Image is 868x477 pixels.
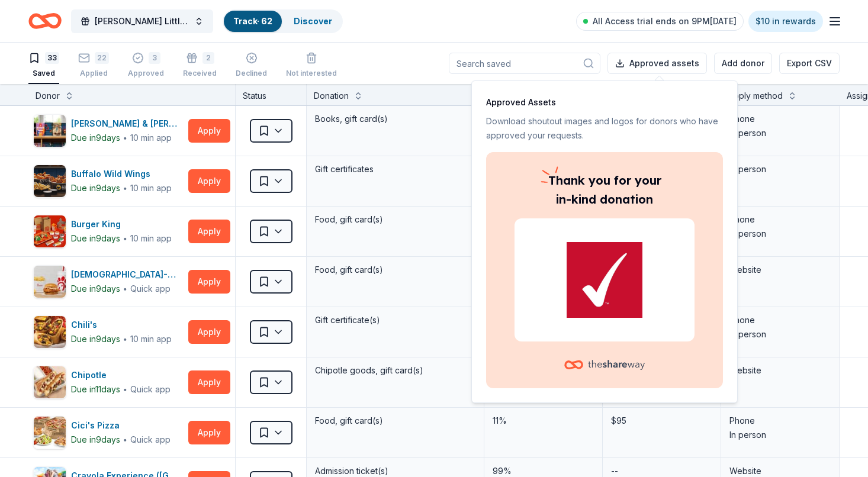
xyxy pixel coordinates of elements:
div: Quick app [130,434,171,446]
img: Image for Chipotle [34,366,66,398]
img: Image for Buffalo Wild Wings [34,165,66,197]
div: In person [729,227,831,241]
a: $10 in rewards [748,11,823,32]
div: In person [729,428,831,442]
div: 10 min app [130,182,172,194]
a: All Access trial ends on 9PM[DATE] [576,12,744,31]
div: In person [729,327,831,341]
button: Image for Chick-fil-A (Boca Raton)[DEMOGRAPHIC_DATA]-fil-A ([GEOGRAPHIC_DATA])Due in9days∙Quick app [33,265,184,298]
div: Buffalo Wild Wings [71,167,172,181]
span: ∙ [123,133,128,143]
a: Home [28,7,62,35]
button: Declined [236,47,267,84]
div: Burger King [71,217,172,231]
div: 10 min app [130,233,172,244]
button: Apply [188,220,230,243]
button: Image for Burger KingBurger KingDue in9days∙10 min app [33,215,184,248]
button: Image for Chili'sChili'sDue in9days∙10 min app [33,315,184,349]
button: Apply [188,270,230,294]
p: Download shoutout images and logos for donors who have approved your requests. [486,114,723,143]
div: Saved [28,69,59,78]
div: Chipotle [71,368,171,382]
button: Apply [188,119,230,143]
span: ∙ [123,233,128,243]
div: 10 min app [130,132,172,144]
span: ∙ [123,434,128,444]
div: Phone [729,212,831,227]
button: Add donor [714,53,772,74]
button: Track· 62Discover [223,9,343,33]
div: Due in 11 days [71,382,120,397]
div: Not interested [286,69,337,78]
div: 10 min app [130,333,172,345]
div: Books, gift card(s) [314,111,477,127]
button: Apply [188,370,230,394]
div: Due in 9 days [71,231,120,246]
span: ∙ [123,384,128,394]
img: Image for Chick-fil-A (Boca Raton) [34,266,66,298]
p: you for your in-kind donation [515,171,695,209]
button: [PERSON_NAME] Little Angels Holiday Baskets [71,9,213,33]
div: 2 [202,52,214,64]
div: Phone [729,414,831,428]
img: Image for Cici's Pizza [34,417,66,449]
div: Received [183,69,217,78]
div: Food, gift card(s) [314,262,477,278]
button: Image for Barnes & Noble[PERSON_NAME] & [PERSON_NAME]Due in9days∙10 min app [33,114,184,147]
div: 11% [491,412,595,429]
div: Quick app [130,383,171,395]
img: Image for Burger King [34,215,66,247]
button: Apply [188,169,230,193]
input: Search saved [449,53,600,74]
a: Discover [294,16,332,26]
div: [DEMOGRAPHIC_DATA]-fil-A ([GEOGRAPHIC_DATA]) [71,267,184,282]
img: Image for Barnes & Noble [34,115,66,147]
div: Due in 9 days [71,282,120,296]
img: Winn-Dixie [529,242,680,318]
div: Donor [36,89,60,103]
button: Image for Cici's PizzaCici's PizzaDue in9days∙Quick app [33,416,184,449]
div: In person [729,162,831,176]
button: Approved assets [607,53,707,74]
div: 33 [45,52,59,64]
div: Cici's Pizza [71,418,171,433]
div: Phone [729,313,831,327]
button: Apply [188,320,230,344]
button: Image for Buffalo Wild WingsBuffalo Wild WingsDue in9days∙10 min app [33,165,184,198]
div: Due in 9 days [71,181,120,195]
div: Applied [78,69,109,78]
div: Website [729,363,831,378]
span: ∙ [123,334,128,344]
button: Export CSV [779,53,840,74]
div: Due in 9 days [71,131,120,145]
span: ∙ [123,183,128,193]
button: Not interested [286,47,337,84]
button: Image for ChipotleChipotleDue in11days∙Quick app [33,366,184,399]
div: Apply method [728,89,783,103]
div: Quick app [130,283,171,295]
span: All Access trial ends on 9PM[DATE] [593,14,737,28]
div: In person [729,126,831,140]
div: Chipotle goods, gift card(s) [314,362,477,379]
div: [PERSON_NAME] & [PERSON_NAME] [71,117,184,131]
div: Food, gift card(s) [314,412,477,429]
div: Due in 9 days [71,433,120,447]
div: Phone [729,112,831,126]
img: Image for Chili's [34,316,66,348]
div: Gift certificates [314,161,477,178]
button: Apply [188,421,230,444]
div: Declined [236,69,267,78]
div: 22 [95,52,109,64]
div: $95 [610,412,713,429]
div: Food, gift card(s) [314,211,477,228]
a: Track· 62 [233,16,272,26]
div: Donation [314,89,349,103]
button: 2Received [183,47,217,84]
div: Status [236,84,307,105]
div: Approved [128,69,164,78]
p: Approved Assets [486,95,723,109]
div: Gift certificate(s) [314,312,477,328]
button: 3Approved [128,47,164,84]
span: [PERSON_NAME] Little Angels Holiday Baskets [95,14,189,28]
div: Chili's [71,318,172,332]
